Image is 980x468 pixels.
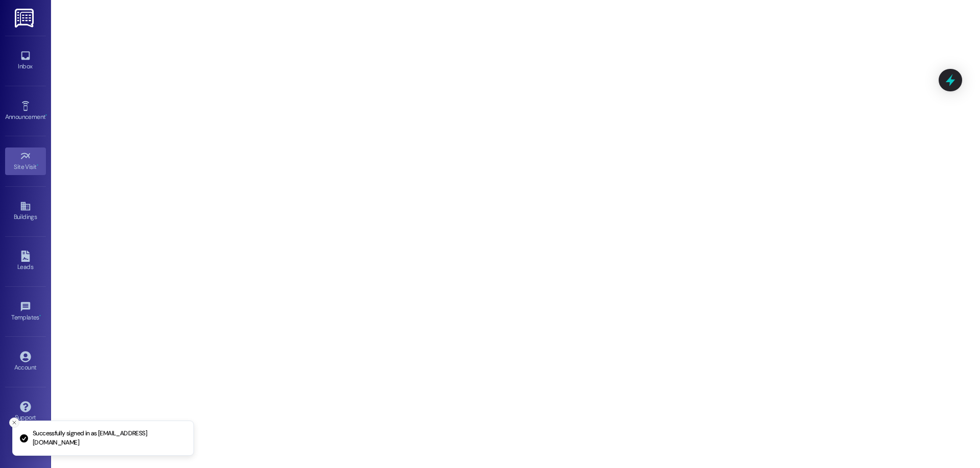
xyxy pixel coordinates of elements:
a: Templates • [5,298,46,326]
a: Site Visit • [5,147,46,175]
img: ResiDesk Logo [15,9,36,28]
button: Close toast [9,417,19,428]
a: Leads [5,248,46,275]
p: Successfully signed in as [EMAIL_ADDRESS][DOMAIN_NAME] [33,429,185,447]
a: Buildings [5,198,46,225]
span: • [45,112,47,119]
span: • [39,312,41,319]
a: Support [5,398,46,426]
a: Account [5,348,46,376]
a: Inbox [5,47,46,75]
span: • [37,162,38,169]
